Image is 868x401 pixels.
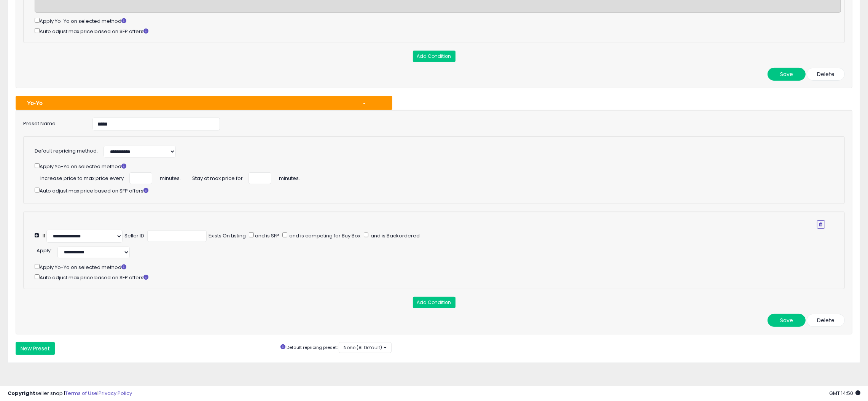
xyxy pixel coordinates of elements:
a: Terms of Use [65,390,97,397]
div: seller snap | | [8,390,132,397]
span: minutes. [160,172,181,182]
span: Increase price to max price every [40,172,124,182]
div: Auto adjust max price based on SFP offers [35,273,841,281]
div: Apply Yo-Yo on selected method [35,263,841,271]
small: Default repricing preset: [287,344,338,350]
button: Add Condition [413,51,456,62]
div: Apply Yo-Yo on selected method [35,16,841,25]
strong: Copyright [8,390,35,397]
label: Preset Name [18,118,87,127]
span: None (AI Default) [344,344,382,351]
button: Delete [807,314,845,327]
button: Save [768,314,806,327]
div: Auto adjust max price based on SFP offers [35,186,825,194]
div: Apply Yo-Yo on selected method [35,162,825,170]
div: Yo-Yo [21,99,356,107]
span: Apply [37,247,51,254]
div: Exists On Listing [209,232,246,240]
span: and is SFP [254,232,279,239]
span: minutes. [279,172,300,182]
button: Add Condition [413,297,456,308]
a: Privacy Policy [99,390,132,397]
i: Remove Condition [819,222,823,227]
button: None (AI Default) [339,342,392,353]
button: Yo-Yo [16,96,392,110]
span: Stay at max price for [192,172,243,182]
div: Auto adjust max price based on SFP offers [35,27,841,35]
label: Default repricing method: [35,148,98,155]
div: Seller ID [124,232,144,240]
button: Delete [807,68,845,81]
button: Save [768,68,806,81]
span: 2025-10-14 14:50 GMT [829,390,860,397]
span: and is Backordered [369,232,420,239]
div: : [37,245,52,255]
span: and is competing for Buy Box [288,232,361,239]
button: New Preset [16,342,55,355]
